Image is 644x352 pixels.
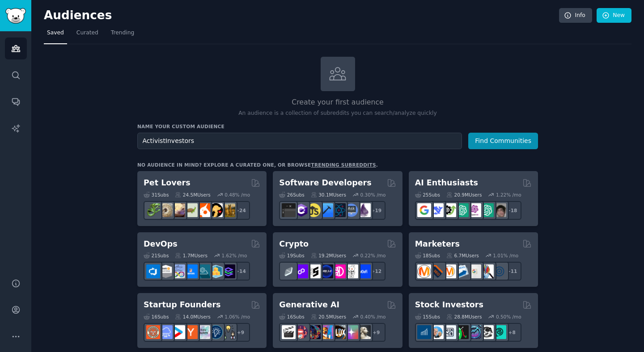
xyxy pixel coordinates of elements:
img: reactnative [332,203,346,217]
img: leopardgeckos [171,203,185,217]
img: startup [171,325,185,339]
div: + 19 [367,201,386,220]
img: dogbreed [221,203,235,217]
div: 0.40 % /mo [360,314,386,320]
img: PlatformEngineers [221,264,235,278]
div: 31 Sub s [144,192,169,198]
div: 28.8M Users [446,314,482,320]
img: PetAdvice [209,203,223,217]
img: defiblockchain [332,264,346,278]
img: Forex [442,325,456,339]
a: Info [559,8,592,23]
div: 6.7M Users [446,252,479,259]
img: herpetology [146,203,160,217]
img: GoogleGeminiAI [417,203,431,217]
img: dalle2 [294,325,308,339]
img: Trading [455,325,469,339]
img: AskComputerScience [344,203,358,217]
div: 20.9M Users [446,192,482,198]
div: + 14 [231,262,250,281]
img: SaaS [159,325,173,339]
span: Curated [76,29,98,37]
img: software [282,203,296,217]
img: indiehackers [196,325,210,339]
img: aws_cdk [209,264,223,278]
div: 1.7M Users [175,252,208,259]
h2: Marketers [415,239,460,250]
div: + 12 [367,262,386,281]
div: 14.0M Users [175,314,210,320]
div: 0.50 % /mo [496,314,521,320]
img: deepdream [307,325,321,339]
img: web3 [319,264,333,278]
img: Entrepreneurship [209,325,223,339]
div: No audience in mind? Explore a curated one, or browse . [137,162,378,168]
div: 0.22 % /mo [360,252,386,259]
a: Saved [44,26,67,44]
div: 19.2M Users [311,252,346,259]
div: 26 Sub s [279,192,304,198]
img: sdforall [319,325,333,339]
img: learnjavascript [307,203,321,217]
img: AItoolsCatalog [442,203,456,217]
div: 16 Sub s [279,314,304,320]
img: DeepSeek [430,203,444,217]
div: 0.30 % /mo [360,192,386,198]
img: FluxAI [332,325,346,339]
div: + 24 [231,201,250,220]
div: 1.22 % /mo [496,192,521,198]
img: csharp [294,203,308,217]
img: AskMarketing [442,264,456,278]
h2: Pet Lovers [144,177,191,189]
div: 1.06 % /mo [225,314,250,320]
div: 25 Sub s [415,192,440,198]
img: cockatiel [196,203,210,217]
img: chatgpt_prompts_ [480,203,494,217]
img: ballpython [159,203,173,217]
img: platformengineering [196,264,210,278]
input: Pick a short name, like "Digital Marketers" or "Movie-Goers" [137,133,462,149]
img: technicalanalysis [492,325,506,339]
img: DreamBooth [357,325,371,339]
img: GummySearch logo [5,8,26,24]
h2: Stock Investors [415,299,483,310]
img: Emailmarketing [455,264,469,278]
img: DevOpsLinks [184,264,198,278]
h2: DevOps [144,239,178,250]
p: An audience is a collection of subreddits you can search/analyze quickly [137,109,538,117]
h3: Name your custom audience [137,123,538,130]
img: bigseo [430,264,444,278]
img: swingtrading [480,325,494,339]
img: ethfinance [282,264,296,278]
img: azuredevops [146,264,160,278]
img: MarketingResearch [480,264,494,278]
div: 19 Sub s [279,252,304,259]
img: AWS_Certified_Experts [159,264,173,278]
span: Saved [47,29,64,37]
div: 20.5M Users [311,314,346,320]
img: ethstaker [307,264,321,278]
div: 15 Sub s [415,314,440,320]
div: + 11 [503,262,521,281]
a: New [597,8,631,23]
img: elixir [357,203,371,217]
div: 24.5M Users [175,192,210,198]
div: 0.48 % /mo [225,192,250,198]
img: CryptoNews [344,264,358,278]
img: ValueInvesting [430,325,444,339]
img: EntrepreneurRideAlong [146,325,160,339]
img: growmybusiness [221,325,235,339]
img: googleads [467,264,481,278]
button: Find Communities [468,133,538,149]
img: 0xPolygon [294,264,308,278]
img: starryai [344,325,358,339]
img: OpenAIDev [467,203,481,217]
img: aivideo [282,325,296,339]
a: Trending [108,26,137,44]
img: dividends [417,325,431,339]
h2: Crypto [279,239,309,250]
div: 1.01 % /mo [493,252,518,259]
div: + 9 [231,323,250,342]
img: content_marketing [417,264,431,278]
img: Docker_DevOps [171,264,185,278]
